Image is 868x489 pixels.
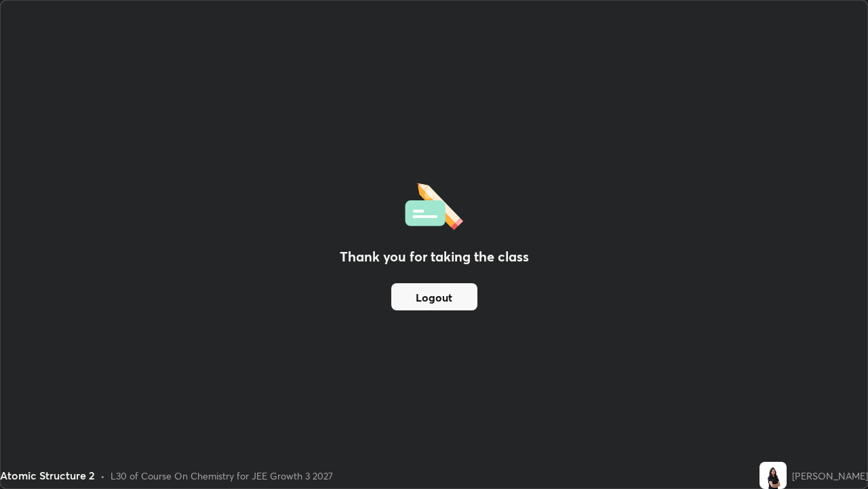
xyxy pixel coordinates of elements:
[391,283,477,310] button: Logout
[792,469,868,483] div: [PERSON_NAME]
[340,247,529,267] h2: Thank you for taking the class
[100,469,105,483] div: •
[111,469,333,483] div: L30 of Course On Chemistry for JEE Growth 3 2027
[405,179,463,230] img: offlineFeedback.1438e8b3.svg
[759,462,787,489] img: c3acbb1671aa46d0a61c19fde9ccf1d3.png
